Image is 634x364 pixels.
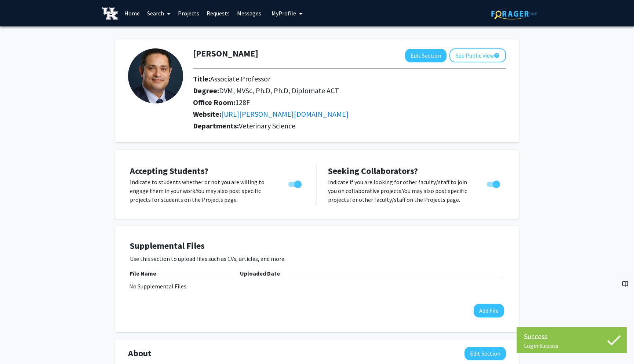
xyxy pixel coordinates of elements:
a: Search [143,0,174,26]
span: Accepting Students? [130,165,208,176]
button: See Public View [449,48,506,62]
h2: Departments: [187,121,511,130]
h2: Degree: [193,86,506,95]
mat-icon: help [494,51,500,60]
span: 128F [235,98,250,107]
span: DVM, MVSc, Ph.D, Ph.D, Diplomate ACT [219,86,339,95]
button: Add File [474,304,504,317]
span: Veterinary Science [239,121,295,130]
h2: Office Room: [193,98,506,107]
a: Messages [233,0,265,26]
span: Seeking Collaborators? [328,165,418,176]
span: My Profile [272,10,296,17]
button: Edit Section [405,49,447,62]
a: Projects [174,0,203,26]
p: Indicate if you are looking for other faculty/staff to join you on collaborative projects. You ma... [328,178,473,204]
a: Opens in a new tab [221,109,349,119]
b: File Name [130,270,156,277]
div: Login Success [524,342,619,349]
button: Edit About [464,347,506,360]
h2: Title: [193,74,506,83]
img: University of Kentucky Logo [102,7,118,20]
span: About [128,347,152,360]
h2: Website: [193,110,506,119]
div: Toggle [285,178,306,189]
h4: Supplemental Files [130,241,504,251]
div: Success [524,331,619,342]
b: Uploaded Date [240,270,280,277]
a: Home [121,0,143,26]
h1: [PERSON_NAME] [193,48,258,59]
img: Profile Picture [128,48,183,103]
a: Requests [203,0,233,26]
div: No Supplemental Files [129,282,505,291]
p: Indicate to students whether or not you are willing to engage them in your work. You may also pos... [130,178,274,204]
div: Toggle [484,178,504,189]
span: Associate Professor [210,74,270,83]
img: ForagerOne Logo [491,8,537,19]
p: Use this section to upload files such as CVs, articles, and more. [130,254,504,263]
